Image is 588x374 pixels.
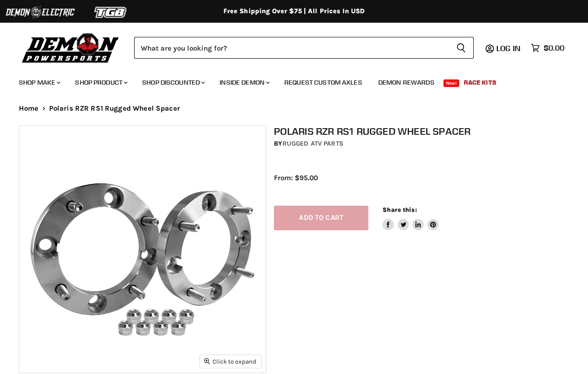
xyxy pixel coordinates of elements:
span: $0.00 [544,43,564,52]
img: Demon Powersports [19,31,122,64]
a: Shop Make [12,73,66,92]
button: Search [449,37,474,59]
span: New! [443,79,460,87]
img: Demon Electric Logo 2 [5,3,76,21]
a: Shop Product [68,73,133,92]
ul: Main menu [12,69,562,92]
span: Share this: [383,206,417,213]
a: Request Custom Axles [277,73,369,92]
a: Log in [492,44,526,52]
form: Product [134,37,474,59]
aside: Share this: [383,206,439,231]
a: Race Kits [457,73,503,92]
button: Click to expand [200,355,261,368]
a: Demon Rewards [371,73,442,92]
input: Search [134,37,449,59]
span: Click to expand [204,358,256,365]
a: Inside Demon [213,73,275,92]
span: From: $95.00 [274,174,318,182]
a: Rugged ATV Parts [282,139,343,148]
span: Log in [496,43,520,53]
span: Polaris RZR RS1 Rugged Wheel Spacer [49,104,180,113]
a: $0.00 [526,41,569,55]
a: Home [19,104,39,113]
img: TGB Logo 2 [76,3,146,21]
div: by [274,139,577,149]
a: Shop Discounted [135,73,211,92]
h1: Polaris RZR RS1 Rugged Wheel Spacer [274,125,577,137]
img: Polaris RZR RS1 Rugged Wheel Spacer [19,126,266,373]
